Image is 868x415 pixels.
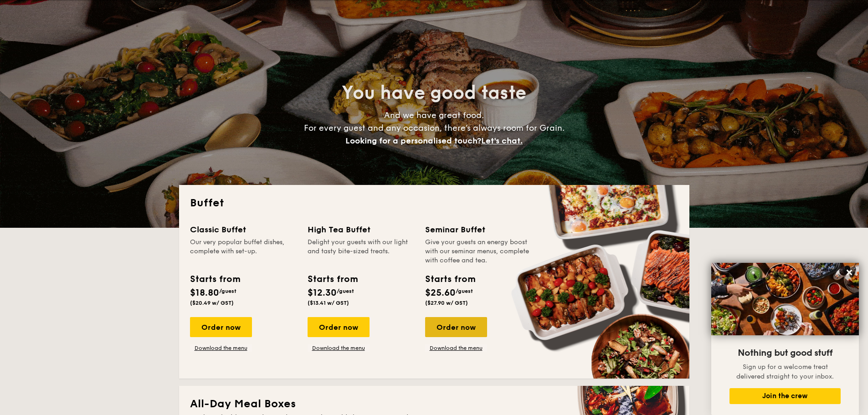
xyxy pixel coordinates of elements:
[308,344,370,352] a: Download the menu
[190,317,252,337] div: Order now
[308,223,414,236] div: High Tea Buffet
[729,388,841,404] button: Join the crew
[308,300,349,306] span: ($13.41 w/ GST)
[425,238,532,265] div: Give your guests an energy boost with our seminar menus, complete with coffee and tea.
[219,288,236,294] span: /guest
[456,288,473,294] span: /guest
[190,238,297,265] div: Our very popular buffet dishes, complete with set-up.
[337,288,354,294] span: /guest
[342,82,526,104] span: You have good taste
[736,363,834,380] span: Sign up for a welcome treat delivered straight to your inbox.
[842,265,857,280] button: Close
[481,136,523,146] span: Let's chat.
[308,317,370,337] div: Order now
[425,223,532,236] div: Seminar Buffet
[308,272,357,286] div: Starts from
[190,223,297,236] div: Classic Buffet
[308,238,414,265] div: Delight your guests with our light and tasty bite-sized treats.
[190,397,678,411] h2: All-Day Meal Boxes
[190,272,240,286] div: Starts from
[425,317,487,337] div: Order now
[425,300,468,306] span: ($27.90 w/ GST)
[190,300,234,306] span: ($20.49 w/ GST)
[425,344,487,352] a: Download the menu
[190,287,219,298] span: $18.80
[190,344,252,352] a: Download the menu
[425,287,456,298] span: $25.60
[304,110,565,146] span: And we have great food. For every guest and any occasion, there’s always room for Grain.
[190,196,678,210] h2: Buffet
[738,348,832,359] span: Nothing but good stuff
[425,272,475,286] div: Starts from
[711,263,859,335] img: DSC07876-Edit02-Large.jpeg
[345,136,481,146] span: Looking for a personalised touch?
[308,287,337,298] span: $12.30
